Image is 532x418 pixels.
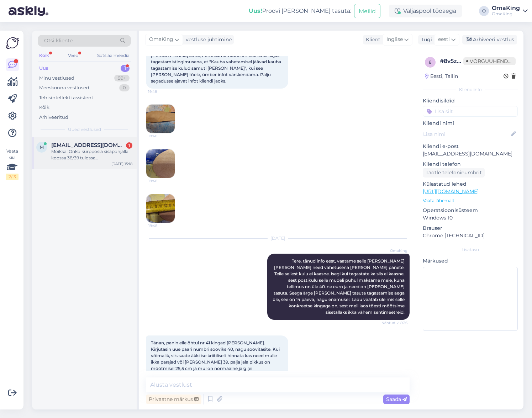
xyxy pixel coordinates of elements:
[473,36,514,43] font: Arhiveeri vestlus
[492,5,528,17] a: OmaKingOmaKing
[492,11,512,16] font: OmaKing
[423,198,459,203] font: Vaata lähemalt ...
[149,36,173,42] font: OmaKing
[51,149,128,167] font: Moikka! Onko kurpposia sisäpohjalla koossa 38/39 tulossa [PERSON_NAME]?
[421,36,432,43] font: Tugi
[148,89,157,94] font: 19:48
[44,37,73,44] font: Otsi kliente
[68,127,101,132] font: Uued vestlused
[146,105,175,133] img: Manus
[462,247,479,252] font: Lisatasu
[403,7,456,14] font: Väljaspool tööaega
[39,53,49,58] font: Kõik
[423,130,510,138] input: Lisa nimi
[423,188,479,195] a: [URL][DOMAIN_NAME]
[124,65,126,71] font: 1
[39,114,68,120] font: Arhiveeritud
[482,8,486,14] font: O
[11,174,16,179] font: / 3
[270,236,285,241] font: [DATE]
[148,134,157,138] font: 19:48
[386,396,401,402] font: Saada
[423,258,448,264] font: Märkused
[40,144,44,150] font: m
[6,148,18,160] font: Vaata siia
[381,321,407,325] font: Nähtud ✓ 8:26
[273,258,406,315] font: Tere, tänud info eest, vaatame selle [PERSON_NAME] [PERSON_NAME] need vahetusena [PERSON_NAME] pa...
[148,223,157,228] font: 19:48
[386,36,403,42] font: Inglise
[118,75,126,81] font: 99+
[423,181,467,187] font: Külastatud lehed
[249,7,262,14] font: Uus!
[470,58,525,64] font: Võrguühenduseta
[426,169,482,176] font: Taotle telefoninumbrit
[39,85,89,90] font: Meeskonna vestlused
[39,65,48,71] font: Uus
[68,53,78,58] font: Veeb
[423,232,485,239] font: Chrome [TECHNICAL_ID]
[128,143,130,148] font: 1
[149,396,193,402] font: Privaatne märkus
[39,95,93,100] font: Tehisintellekti assistent
[39,75,74,81] font: Minu vestlused
[151,340,281,390] font: Tänan, panin eile õhtul nr 41 kingad [PERSON_NAME]. Kirjutasin uue paari numbri sooviks 40, nagu ...
[123,85,126,90] font: 0
[430,73,458,79] font: Eesti, Tallin
[97,53,130,58] font: Sotsiaalmeedia
[423,207,478,213] font: Operatsioonisüsteem
[429,59,432,65] font: 8
[423,143,459,149] font: Kliendi e-post
[423,120,454,126] font: Kliendi nimi
[39,104,49,110] font: Kõik
[438,36,450,42] font: eesti
[359,8,376,15] font: Meilid
[440,58,444,64] font: #
[186,36,232,43] font: vestluse juhtimine
[423,225,442,231] font: Brauser
[423,106,518,117] input: Lisa silt
[366,36,380,43] font: Klient
[492,5,520,11] font: OmaKing
[390,248,407,253] font: OmaKing
[423,215,453,221] font: Windows 10
[444,58,469,64] font: 8v5ztmj1
[6,36,19,50] img: Askly logo
[423,97,455,104] font: Kliendisildid
[423,161,461,167] font: Kliendi telefon
[146,194,175,223] img: Manus
[51,142,125,148] span: marika.hjelm@gmail.com
[51,142,149,148] font: [EMAIL_ADDRESS][DOMAIN_NAME]
[111,162,132,166] font: [DATE] 15:18
[9,174,11,179] font: 2
[354,4,380,18] button: Meilid
[459,87,482,92] font: Kliendiinfo
[423,150,512,157] font: [EMAIL_ADDRESS][DOMAIN_NAME]
[262,7,351,14] font: Proovi [PERSON_NAME] tasuta:
[148,179,157,183] font: 19:48
[146,149,175,178] img: Manus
